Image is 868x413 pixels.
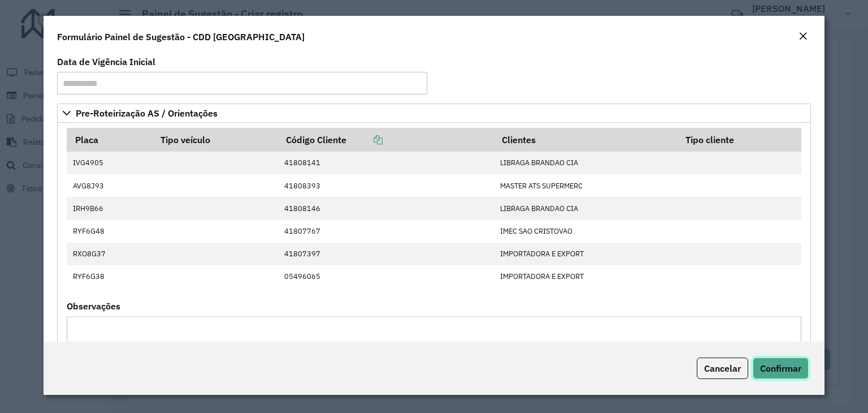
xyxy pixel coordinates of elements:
[278,220,494,242] td: 41807767
[494,197,678,220] td: LIBRAGA BRANDAO CIA
[278,152,494,174] td: 41808141
[753,358,809,379] button: Confirmar
[278,243,494,265] td: 41807397
[76,109,218,118] span: Pre-Roteirização AS / Orientações
[67,197,153,220] td: IRH9B66
[278,265,494,288] td: 05496065
[57,104,811,123] a: Pre-Roteirização AS / Orientações
[346,134,383,145] a: Copiar
[678,128,801,152] th: Tipo cliente
[798,32,808,41] em: Fechar
[494,128,678,152] th: Clientes
[704,363,741,374] span: Cancelar
[494,243,678,265] td: IMPORTADORA E EXPORT
[57,30,305,44] h4: Formulário Painel de Sugestão - CDD [GEOGRAPHIC_DATA]
[278,128,494,152] th: Código Cliente
[278,197,494,220] td: 41808146
[67,265,153,288] td: RYF6G38
[67,152,153,174] td: IVG4905
[697,358,748,379] button: Cancelar
[494,174,678,197] td: MASTER ATS SUPERMERC
[67,220,153,242] td: RYF6G48
[494,265,678,288] td: IMPORTADORA E EXPORT
[153,128,278,152] th: Tipo veículo
[795,29,811,44] button: Close
[67,128,153,152] th: Placa
[67,243,153,265] td: RXO8G37
[67,174,153,197] td: AVG8J93
[57,55,155,68] label: Data de Vigência Inicial
[494,152,678,174] td: LIBRAGA BRANDAO CIA
[67,299,120,313] label: Observações
[494,220,678,242] td: IMEC SAO CRISTOVAO
[278,174,494,197] td: 41808393
[760,363,801,374] span: Confirmar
